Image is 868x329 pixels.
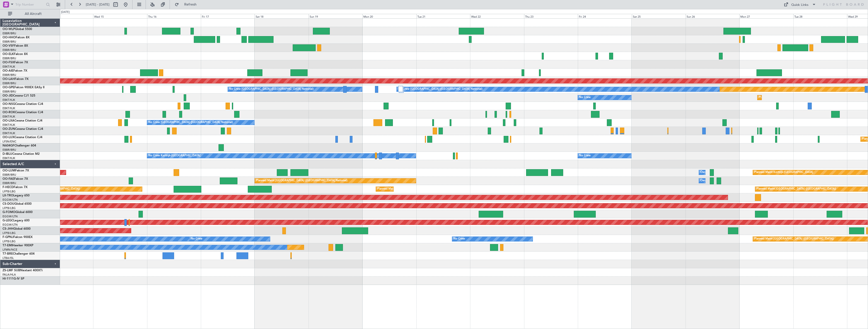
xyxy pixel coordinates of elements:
[3,169,15,172] span: OO-LUM
[229,85,314,93] div: No Crew [GEOGRAPHIC_DATA] ([GEOGRAPHIC_DATA] National)
[3,36,30,39] a: OO-HHOFalcon 8X
[3,219,13,222] span: G-LEGC
[3,69,13,72] span: OO-AIE
[3,148,16,152] a: EBBR/BRU
[398,85,482,93] div: No Crew [GEOGRAPHIC_DATA] ([GEOGRAPHIC_DATA] National)
[3,98,15,102] a: EBKT/KJK
[3,194,30,197] a: LX-TROLegacy 650
[3,90,16,94] a: EBBR/BRU
[3,181,16,185] a: EBBR/BRU
[3,269,20,272] span: ZS-LMF SUB
[3,202,14,205] span: CS-DOU
[3,223,18,227] a: EGGW/LTN
[579,94,591,101] div: No Crew
[172,1,203,9] button: Refresh
[256,177,347,185] div: Planned Maint [GEOGRAPHIC_DATA] ([GEOGRAPHIC_DATA] National)
[3,252,13,255] span: T7-BRE
[3,119,42,122] a: OO-LXACessna Citation CJ4
[3,202,32,205] a: CS-DOUGlobal 6500
[632,14,686,18] div: Sat 25
[3,244,33,247] a: T7-EMIHawker 900XP
[3,252,35,255] a: T7-BREChallenger 604
[147,14,201,18] div: Thu 16
[3,256,14,260] a: LTBA/ISL
[309,14,362,18] div: Sun 19
[3,28,32,31] a: OO-WLPGlobal 5500
[3,236,33,239] a: F-GPNJFalcon 900EX
[3,53,28,56] a: OO-ELKFalcon 8X
[362,14,416,18] div: Mon 20
[3,277,14,280] span: HI-1111
[201,14,255,18] div: Fri 17
[3,40,16,44] a: EBBR/BRU
[3,136,42,139] a: OO-LUXCessna Citation CJ4
[3,32,16,35] a: EBBR/BRU
[3,144,36,147] a: N604GFChallenger 604
[6,10,55,18] button: All Aircraft
[3,190,16,193] a: LFPB/LBG
[3,231,16,235] a: LFPB/LBG
[3,86,44,89] a: OO-GPEFalcon 900EX EASy II
[793,14,847,18] div: Tue 28
[3,28,15,31] span: OO-WLP
[377,185,457,193] div: Planned Maint [GEOGRAPHIC_DATA] ([GEOGRAPHIC_DATA])
[3,53,14,56] span: OO-ELK
[3,128,15,131] span: OO-ZUN
[3,206,16,210] a: LFPB/LBG
[3,198,18,202] a: EGGW/LTN
[61,10,70,14] div: [DATE]
[3,78,29,81] a: OO-LAHFalcon 7X
[148,119,233,126] div: No Crew [GEOGRAPHIC_DATA] ([GEOGRAPHIC_DATA] National)
[416,14,470,18] div: Tue 21
[180,3,201,6] span: Refresh
[3,69,27,72] a: OO-AIEFalcon 7X
[3,86,14,89] span: OO-GPE
[3,111,15,114] span: OO-ROK
[3,131,15,135] a: EBKT/KJK
[3,169,29,172] a: OO-LUMFalcon 7X
[470,14,524,18] div: Wed 22
[3,61,14,64] span: OO-FSX
[3,153,12,156] span: D-IBLU
[3,103,43,106] a: OO-NSGCessna Citation CJ4
[3,173,16,177] a: EBBR/BRU
[3,186,14,189] span: F-HECD
[3,177,14,181] span: OO-FAE
[686,14,739,18] div: Sun 26
[3,94,35,97] a: OO-JIDCessna CJ1 525
[739,14,793,18] div: Mon 27
[3,119,14,122] span: OO-LXA
[13,12,53,16] span: All Aircraft
[255,14,308,18] div: Sat 18
[3,103,15,106] span: OO-NSG
[3,128,43,131] a: OO-ZUNCessna Citation CJ4
[3,153,40,156] a: D-IBLUCessna Citation M2
[3,244,12,247] span: T7-EMI
[3,227,13,230] span: CS-JHH
[3,240,16,243] a: LFPB/LBG
[3,144,14,147] span: N604GF
[791,3,808,8] div: Quick Links
[3,73,16,77] a: EBBR/BRU
[578,14,632,18] div: Fri 24
[3,215,18,218] a: EGGW/LTN
[3,227,31,230] a: CS-JHHGlobal 6000
[3,78,15,81] span: OO-LAH
[3,44,28,47] a: OO-VSFFalcon 8X
[3,61,28,64] a: OO-FSXFalcon 7X
[3,177,28,181] a: OO-FAEFalcon 7X
[3,111,43,114] a: OO-ROKCessna Citation CJ4
[93,14,147,18] div: Wed 15
[3,186,28,189] a: F-HECDFalcon 7X
[191,235,202,243] div: No Crew
[759,94,818,101] div: Planned Maint Kortrijk-[GEOGRAPHIC_DATA]
[15,1,44,8] input: Trip Number
[3,248,17,252] a: LFMN/NCE
[3,94,13,97] span: OO-JID
[754,169,813,176] div: Planned Maint Kortrijk-[GEOGRAPHIC_DATA]
[148,152,200,160] div: No Crew Kortrijk-[GEOGRAPHIC_DATA]
[3,65,15,69] a: EBKT/KJK
[579,152,591,160] div: No Crew
[3,277,24,280] a: HI-1111G-IV SP
[3,136,14,139] span: OO-LUX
